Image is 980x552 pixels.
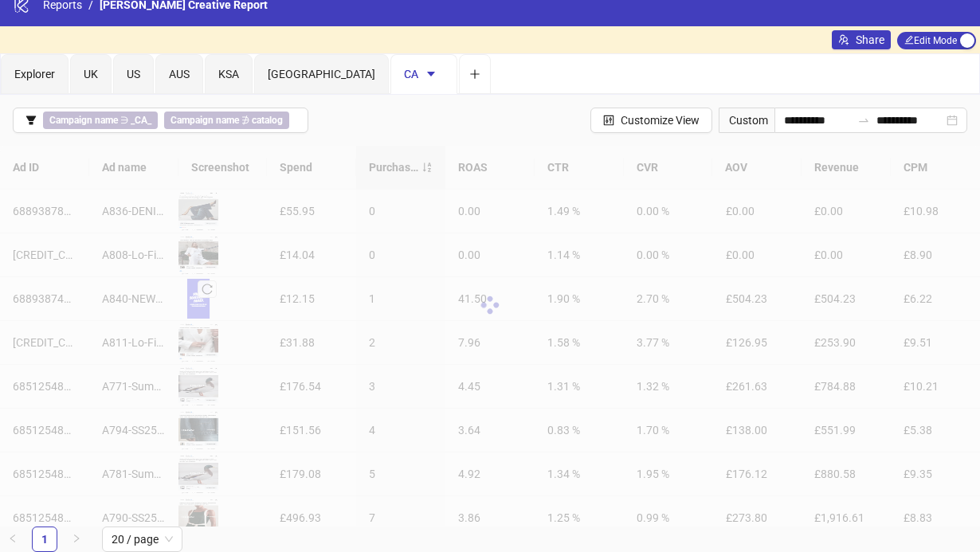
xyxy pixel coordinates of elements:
b: catalog [252,115,283,126]
button: Add tab [459,54,491,94]
span: Share [856,33,884,46]
span: Explorer [14,68,55,80]
span: KSA [218,68,239,80]
span: usergroup-add [838,34,849,45]
span: 20 / page [112,527,173,551]
button: Customize View [590,108,712,133]
li: Next Page [64,527,89,552]
span: filter [25,115,37,126]
div: Page Size [102,527,182,552]
button: right [64,527,89,552]
li: 1 [32,527,57,552]
span: left [8,534,18,543]
button: Share [832,30,891,49]
span: plus [469,69,480,80]
span: ∋ [43,112,158,129]
span: caret-down [425,69,437,80]
span: to [857,114,870,127]
b: Campaign name [49,115,118,126]
span: [GEOGRAPHIC_DATA] [268,68,375,80]
div: Custom [719,108,774,133]
span: control [603,115,614,126]
button: Campaign name ∋ _CA_Campaign name ∌ catalog [13,108,308,133]
span: right [72,534,81,543]
span: ∌ [164,112,289,129]
a: 1 [33,527,57,551]
span: swap-right [857,114,870,127]
span: AUS [169,68,190,80]
b: Campaign name [171,115,239,126]
span: UK [84,68,98,80]
span: Customize View [621,114,700,127]
span: CA [404,68,444,80]
span: US [127,68,140,80]
b: _CA_ [131,115,151,126]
